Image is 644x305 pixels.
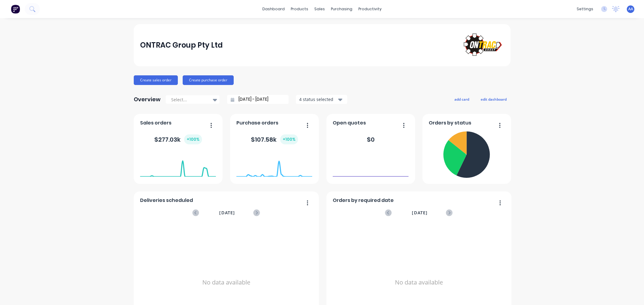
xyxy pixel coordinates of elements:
[140,119,171,127] span: Sales orders
[219,209,235,216] span: [DATE]
[288,5,311,14] div: products
[333,119,366,127] span: Open quotes
[299,96,337,102] div: 4 status selected
[355,5,385,14] div: productivity
[412,209,428,216] span: [DATE]
[134,75,178,85] button: Create sales order
[134,93,161,105] div: Overview
[11,5,20,14] img: Factory
[259,5,288,14] a: dashboard
[140,39,223,51] div: ONTRAC Group Pty Ltd
[367,135,375,144] div: $ 0
[328,5,355,14] div: purchasing
[628,6,633,12] span: AA
[280,134,298,144] div: + 100 %
[154,134,202,144] div: $ 277.03k
[462,32,504,59] img: ONTRAC Group Pty Ltd
[251,134,298,144] div: $ 107.58k
[296,95,347,104] button: 4 status selected
[574,5,596,14] div: settings
[140,197,193,204] span: Deliveries scheduled
[477,95,511,103] button: edit dashboard
[450,95,473,103] button: add card
[311,5,328,14] div: sales
[429,119,471,127] span: Orders by status
[236,119,278,127] span: Purchase orders
[183,75,234,85] button: Create purchase order
[184,134,202,144] div: + 100 %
